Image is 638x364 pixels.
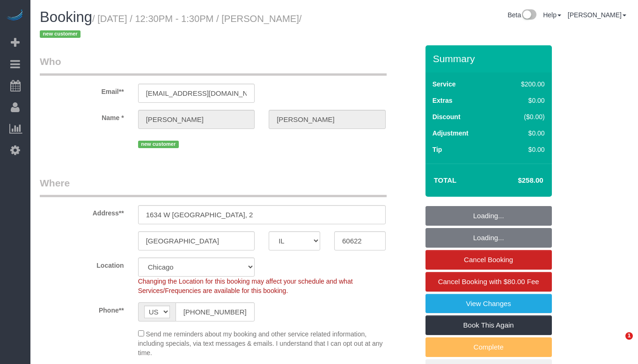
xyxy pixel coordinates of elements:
div: $0.00 [501,96,545,105]
label: Extras [433,96,453,105]
small: / [DATE] / 12:30PM - 1:30PM / [PERSON_NAME] [40,14,301,40]
label: Service [433,79,456,89]
span: Send me reminders about my booking and other service related information, including specials, via... [138,330,383,357]
input: First Name** [138,110,255,129]
input: Zip Code** [334,231,386,250]
label: Discount [433,112,461,121]
span: new customer [138,141,179,148]
legend: Where [40,176,387,197]
strong: Total [434,176,457,184]
h3: Summary [433,53,547,64]
span: Cancel Booking with $80.00 Fee [438,278,539,285]
input: Last Name* [269,110,386,129]
span: new customer [40,30,81,38]
a: Cancel Booking [425,250,552,270]
a: Cancel Booking with $80.00 Fee [425,272,552,292]
span: 1 [625,332,633,340]
img: New interface [521,9,536,21]
label: Adjustment [433,128,469,138]
div: $200.00 [501,79,545,89]
span: Booking [40,9,92,25]
label: Tip [433,145,442,154]
label: Name * [33,110,131,122]
div: ($0.00) [501,112,545,121]
h4: $258.00 [490,177,543,185]
label: Location [33,257,131,270]
a: [PERSON_NAME] [568,11,626,19]
div: $0.00 [501,128,545,138]
a: Book This Again [425,315,552,335]
iframe: Intercom live chat [606,332,629,355]
img: Automaid Logo [6,9,24,22]
a: Beta [507,11,536,19]
div: $0.00 [501,145,545,154]
a: View Changes [425,294,552,314]
a: Help [543,11,561,19]
span: Changing the Location for this booking may affect your schedule and what Services/Frequencies are... [138,278,353,294]
legend: Who [40,55,387,76]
